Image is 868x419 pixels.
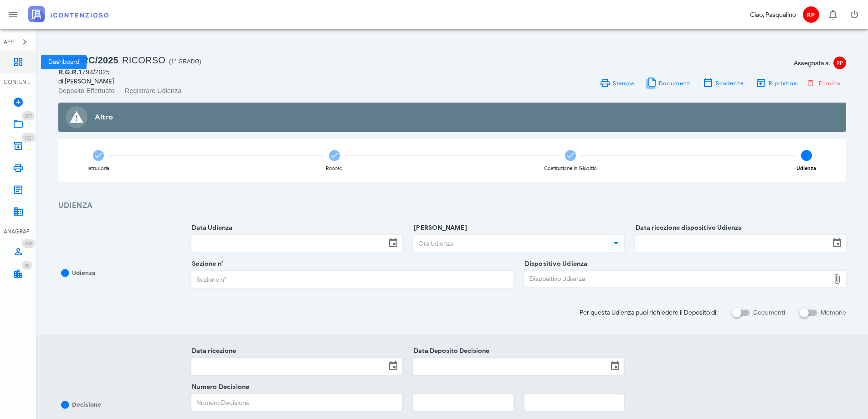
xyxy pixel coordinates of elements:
[525,272,830,286] div: Dispositivo Udienza
[800,4,822,26] button: RP
[411,223,467,233] label: [PERSON_NAME]
[58,200,846,212] h3: Udienza
[22,239,36,248] span: Distintivo
[22,261,32,270] span: Distintivo
[658,80,691,87] span: Documenti
[58,77,447,86] div: di [PERSON_NAME]
[522,259,588,269] label: Dispositivo Udienza
[833,57,846,69] span: RP
[4,78,33,86] div: CONTENZIOSO
[28,6,108,22] img: logo-text-2x.png
[87,166,109,171] div: Istruttoria
[803,77,846,89] button: Elimina
[794,58,830,68] span: Assegnata a:
[25,241,33,247] span: 465
[58,86,447,95] div: Deposito Effettuato → Registrare Udienza
[640,77,697,89] button: Documenti
[189,259,224,269] label: Sezione n°
[612,80,635,87] span: Stampa
[95,113,113,122] strong: Altro
[192,272,513,287] input: Sezione n°
[803,6,819,23] span: RP
[58,55,118,65] span: 1536/RC/2025
[768,80,797,87] span: Ripristina
[715,80,745,87] span: Scadenze
[25,113,32,119] span: 297
[122,55,165,65] span: Ricorso
[544,166,597,171] div: Costituzione in Giudizio
[822,4,843,26] button: Distintivo
[189,383,249,392] label: Numero Decisione
[753,308,785,317] label: Documenti
[796,166,816,171] div: Udienza
[4,228,33,236] div: ANAGRAFICA
[750,77,803,89] button: Ripristina
[594,77,640,89] a: Stampa
[169,58,201,65] span: (1° Grado)
[58,67,447,77] div: 1794/2025
[326,166,343,171] div: Ricorso
[72,400,101,409] div: Decisione
[801,150,812,161] span: 4
[697,77,750,89] button: Scadenze
[821,308,846,317] label: Memorie
[58,68,78,76] span: R.G.R.
[25,263,30,269] span: 35
[580,308,718,317] span: Per questa Udienza puoi richiedere il Deposito di:
[22,133,36,142] span: Distintivo
[414,236,606,251] input: Ora Udienza
[72,269,95,278] div: Udienza
[22,111,35,120] span: Distintivo
[25,135,33,141] span: 1221
[808,79,841,87] span: Elimina
[750,10,796,20] div: Ciao, Pasqualino
[192,395,402,410] input: Numero Decisione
